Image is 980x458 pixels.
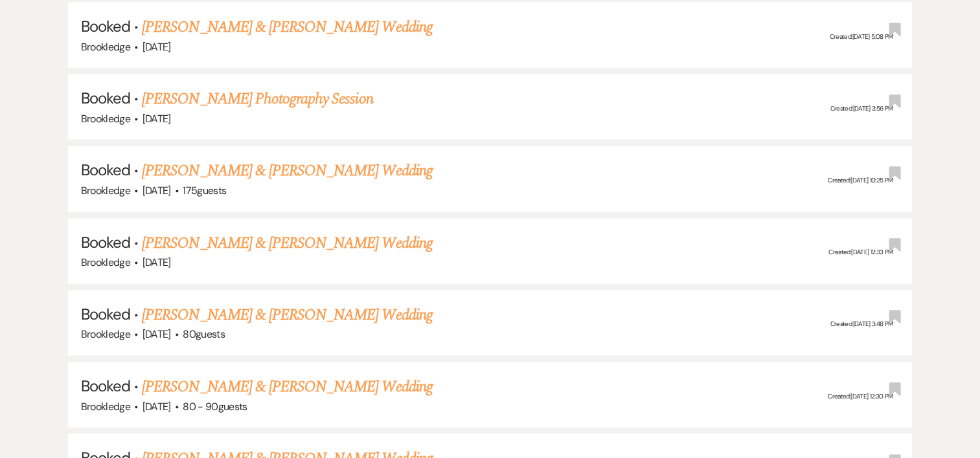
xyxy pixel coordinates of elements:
span: Brookledge [81,400,131,413]
span: 80 guests [183,327,225,341]
span: [DATE] [142,327,171,341]
a: [PERSON_NAME] & [PERSON_NAME] Wedding [142,232,432,255]
span: 175 guests [183,184,226,197]
span: Brookledge [81,184,131,197]
a: [PERSON_NAME] & [PERSON_NAME] Wedding [142,16,432,39]
span: Created: [DATE] 12:30 PM [828,392,893,400]
span: Brookledge [81,112,131,125]
span: Brookledge [81,327,131,341]
span: Brookledge [81,40,131,54]
a: [PERSON_NAME] Photography Session [142,87,372,111]
a: [PERSON_NAME] & [PERSON_NAME] Wedding [142,303,432,327]
span: [DATE] [142,112,171,125]
span: Created: [DATE] 3:56 PM [830,104,893,113]
span: Booked [81,304,130,324]
span: Created: [DATE] 10:25 PM [828,176,893,184]
span: Created: [DATE] 12:33 PM [828,248,893,256]
span: [DATE] [142,256,171,269]
span: Booked [81,16,130,36]
span: Booked [81,232,130,252]
a: [PERSON_NAME] & [PERSON_NAME] Wedding [142,159,432,182]
span: [DATE] [142,184,171,197]
span: [DATE] [142,400,171,413]
span: 80 - 90 guests [183,400,247,413]
span: Brookledge [81,256,131,269]
span: Booked [81,376,130,396]
span: Created: [DATE] 3:48 PM [830,320,893,329]
span: Booked [81,88,130,108]
span: Booked [81,160,130,180]
span: Created: [DATE] 5:08 PM [829,32,893,41]
span: [DATE] [142,40,171,54]
a: [PERSON_NAME] & [PERSON_NAME] Wedding [142,375,432,398]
